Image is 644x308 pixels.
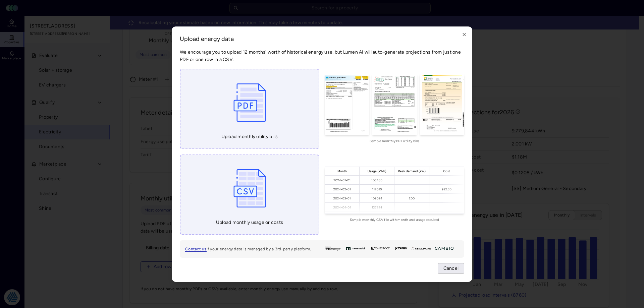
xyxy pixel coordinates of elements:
[438,263,465,274] button: Cancel
[420,74,464,135] img: bill_sample_3-CiTfacVk.png
[230,77,269,128] img: svg%3e
[372,74,417,135] img: bill_sample_2-DjK3PfJq.png
[180,49,464,63] span: We encourage you to upload 12 months' worth of historical energy use, but Lumen AI will auto-gene...
[443,265,459,272] span: Cancel
[435,246,454,251] img: cambio-Be5UlpNO.png
[221,133,278,140] span: Upload monthly utility bills
[395,246,408,251] img: Ceo4U5SIKSfXVLaD41TSViL+y51utf8JgOM8Q6NETFW5QFcqoTvOFN6LuEWy9r9TcZwpsHYxE47jOI7jOI7jOI7jOI7jOI7jO...
[230,163,269,213] img: svg%3e
[185,247,207,252] a: Contact us
[325,246,341,251] img: espm-BBYcTWzd.png
[216,219,283,226] span: Upload monthly usage or costs
[180,35,464,43] h2: Upload energy data
[345,246,366,251] img: measurabl-BAFRPA4D.png
[350,217,439,223] span: Sample monthly CSV file with month and usage required
[370,246,391,251] img: conservice-p6u-E23Z.png
[325,74,369,135] img: bill_sample_1-BLjLYBBH.png
[325,167,464,213] img: monthlies_sample-BzJRQ6Hj.png
[370,138,420,143] span: Sample monthly PDF utility bills
[185,246,319,252] span: if your energy data is managed by a 3rd-party platform.
[412,246,430,251] img: x3tct0qzzDVYDhld5J3EsMwDMMwDMMwDMMwDMMwDMMwDMMwDMMwDMMwDMMwDMMwDMMwDMMwzAXKO7V6TNK4OxnQAAAAAElFTk...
